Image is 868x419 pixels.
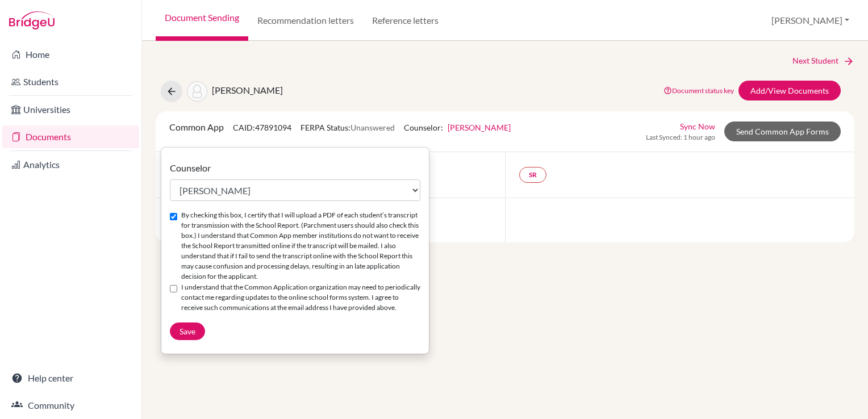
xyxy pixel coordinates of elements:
span: [PERSON_NAME] [212,85,283,95]
span: Unanswered [350,123,395,132]
span: Save [180,326,195,336]
a: Home [2,43,139,66]
div: [PERSON_NAME] [161,147,429,354]
label: Counselor [170,161,211,175]
a: Next Student [792,55,854,67]
a: Help center [2,367,139,389]
label: I understand that the Common Application organization may need to periodically contact me regardi... [181,282,420,313]
a: Send Common App Forms [724,121,841,141]
a: Sync Now [680,120,715,132]
span: Counselor: [404,123,511,132]
button: [PERSON_NAME] [766,10,854,31]
a: Analytics [2,153,139,176]
a: Add/View Documents [738,81,841,100]
a: Community [2,394,139,417]
span: Last Synced: 1 hour ago [646,132,715,143]
a: Students [2,70,139,93]
a: SR [519,167,546,183]
span: CAID: 47891094 [233,123,291,132]
span: Common App [169,121,224,132]
label: By checking this box, I certify that I will upload a PDF of each student’s transcript for transmi... [181,210,420,282]
a: Universities [2,98,139,121]
button: Save [170,322,205,340]
img: Bridge-U [9,11,55,30]
span: FERPA Status: [301,123,395,132]
a: Document status key [663,86,734,95]
a: Documents [2,125,139,148]
a: [PERSON_NAME] [448,123,511,132]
